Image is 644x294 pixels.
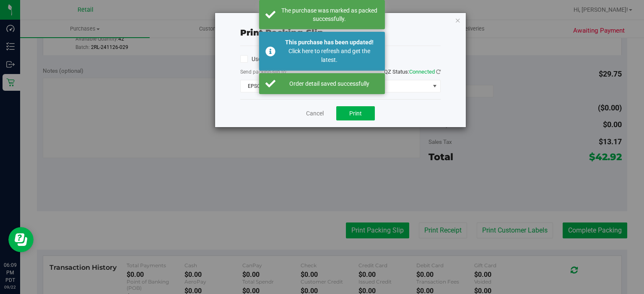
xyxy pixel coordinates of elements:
span: Connected [409,69,435,75]
div: Order detail saved successfully [280,79,379,88]
span: Print packing-slip [240,28,323,38]
div: The purchase was marked as packed successfully. [280,6,379,23]
span: Print [349,110,362,117]
iframe: Resource center [8,227,34,252]
div: Click here to refresh and get the latest. [280,47,379,64]
label: Send packing-slip to: [240,68,287,76]
span: QZ Status: [384,69,441,75]
span: EPSON TM-T88VI Receipt [241,80,430,92]
a: Cancel [306,109,324,118]
div: This purchase has been updated! [280,38,379,47]
button: Print [336,106,375,120]
label: Use network devices [240,55,304,64]
span: select [429,80,440,92]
